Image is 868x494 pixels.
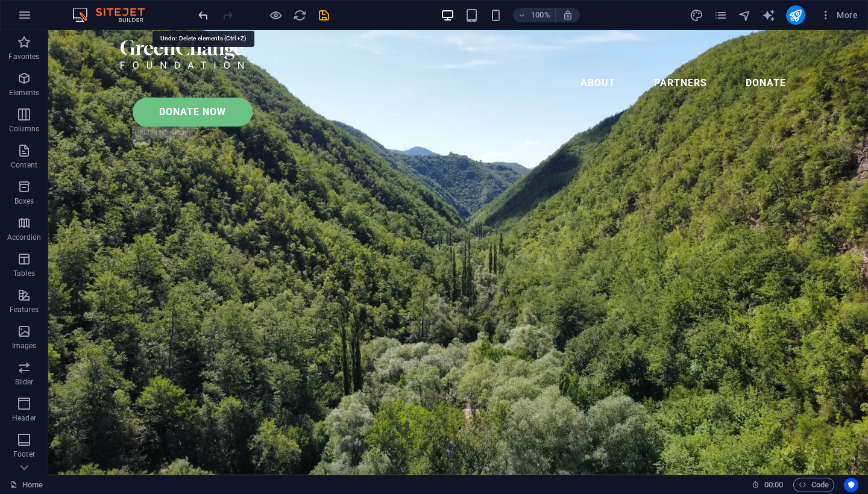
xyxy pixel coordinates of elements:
button: navigator [738,8,752,22]
p: Columns [9,124,39,134]
i: Navigator [738,8,752,22]
button: design [690,8,704,22]
p: Header [12,413,36,423]
p: Images [12,341,37,351]
button: pages [714,8,728,22]
p: Boxes [14,196,34,206]
i: On resize automatically adjust zoom level to fit chosen device. [562,10,573,20]
button: undo [196,8,210,22]
span: 00 00 [764,478,783,492]
h6: Session time [752,478,784,492]
p: Content [11,160,37,170]
p: Footer [13,449,35,459]
button: Usercentrics [844,478,858,492]
p: Tables [13,269,35,278]
p: Accordion [7,233,41,242]
span: Code [799,478,829,492]
p: Slider [15,377,34,387]
button: reload [292,8,307,22]
i: Design (Ctrl+Alt+Y) [690,8,703,22]
button: publish [786,5,805,25]
i: Publish [788,8,802,22]
h6: 100% [531,8,550,22]
img: Editor Logo [69,8,160,22]
span: More [820,9,858,21]
p: Elements [9,88,40,98]
p: Favorites [8,52,39,61]
span: : [773,480,775,489]
p: Features [10,305,39,314]
a: Click to cancel selection. Double-click to open Pages [10,478,43,492]
button: More [815,5,863,25]
i: Pages (Ctrl+Alt+S) [714,8,728,22]
i: Save (Ctrl+S) [317,8,331,22]
button: 100% [513,8,556,22]
button: text_generator [762,8,776,22]
button: Click here to leave preview mode and continue editing [268,8,283,22]
button: save [316,8,331,22]
button: Code [793,478,834,492]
